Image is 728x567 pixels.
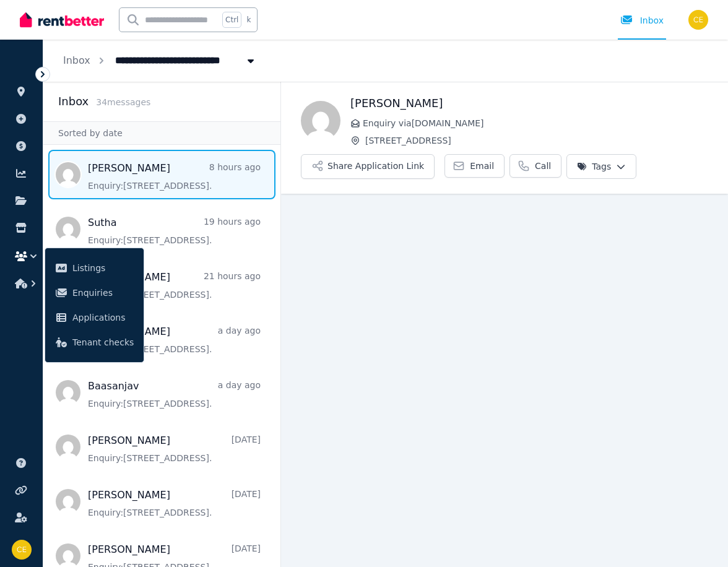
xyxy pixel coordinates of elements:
[72,261,134,275] span: Listings
[688,10,708,30] img: Cheryl Evans
[12,540,32,560] img: Cheryl Evans
[88,215,261,246] a: Sutha19 hours agoEnquiry:[STREET_ADDRESS].
[509,154,561,178] a: Call
[88,488,261,519] a: [PERSON_NAME][DATE]Enquiry:[STREET_ADDRESS].
[58,93,89,110] h2: Inbox
[301,101,340,141] img: Dave Hill
[96,97,150,107] span: 34 message s
[72,310,134,325] span: Applications
[620,14,664,27] div: Inbox
[444,154,505,178] a: Email
[88,433,261,464] a: [PERSON_NAME][DATE]Enquiry:[STREET_ADDRESS].
[88,270,261,301] a: [PERSON_NAME]21 hours agoEnquiry:[STREET_ADDRESS].
[20,11,104,29] img: RentBetter
[246,15,251,25] span: k
[50,305,139,330] a: Applications
[577,160,611,173] span: Tags
[43,121,280,145] div: Sorted by date
[88,324,261,355] a: [PERSON_NAME]a day agoEnquiry:[STREET_ADDRESS].
[50,330,139,355] a: Tenant checks
[363,117,708,129] span: Enquiry via [DOMAIN_NAME]
[470,160,494,172] span: Email
[88,379,261,410] a: Baasanjava day agoEnquiry:[STREET_ADDRESS].
[63,54,90,66] a: Inbox
[50,280,139,305] a: Enquiries
[72,285,134,300] span: Enquiries
[566,154,636,179] button: Tags
[43,40,277,82] nav: Breadcrumb
[301,154,435,179] button: Share Application Link
[350,95,708,112] h1: [PERSON_NAME]
[88,161,261,192] a: [PERSON_NAME]8 hours agoEnquiry:[STREET_ADDRESS].
[535,160,551,172] span: Call
[72,335,134,350] span: Tenant checks
[222,12,241,28] span: Ctrl
[50,256,139,280] a: Listings
[365,134,708,147] span: [STREET_ADDRESS]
